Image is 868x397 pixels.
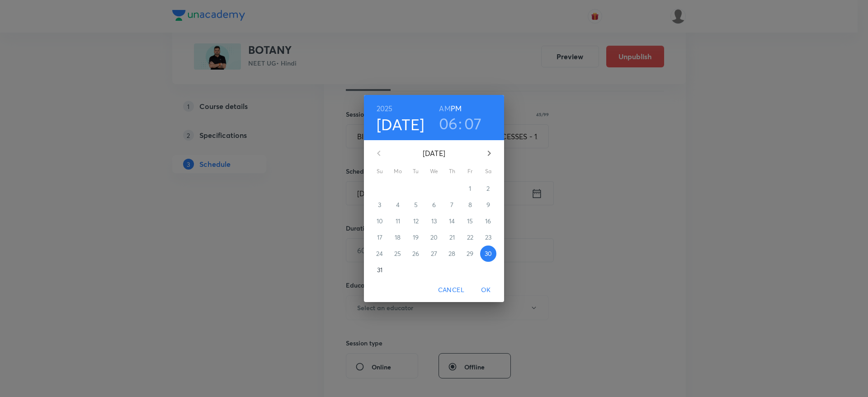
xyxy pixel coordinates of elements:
[408,167,424,176] span: Tu
[451,102,462,115] button: PM
[439,102,450,115] button: AM
[438,284,464,296] span: Cancel
[444,167,460,176] span: Th
[472,282,500,298] button: OK
[480,246,496,262] button: 30
[464,114,482,133] button: 07
[480,167,496,176] span: Sa
[377,265,382,274] p: 31
[390,148,478,159] p: [DATE]
[426,167,442,176] span: We
[462,167,478,176] span: Fr
[390,167,406,176] span: Mo
[377,115,425,134] button: [DATE]
[372,262,388,278] button: 31
[439,114,458,133] button: 06
[475,284,497,296] span: OK
[434,282,468,298] button: Cancel
[372,167,388,176] span: Su
[377,102,393,115] button: 2025
[485,249,492,258] p: 30
[458,114,462,133] h3: :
